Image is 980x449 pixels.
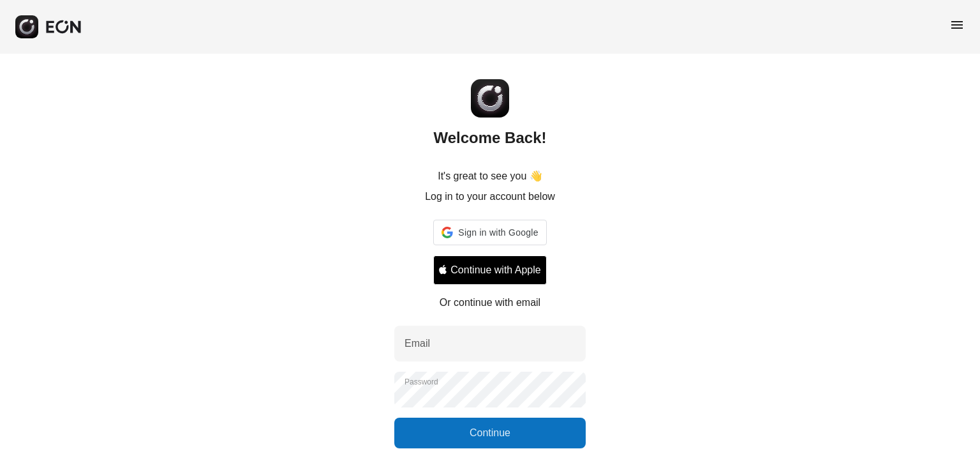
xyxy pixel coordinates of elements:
[425,189,555,204] p: Log in to your account below
[438,169,542,184] p: It's great to see you 👋
[949,17,965,33] span: menu
[433,255,546,285] button: Signin with apple ID
[433,220,546,245] div: Sign in with Google
[394,418,586,448] button: Continue
[405,377,438,387] label: Password
[405,336,430,351] label: Email
[440,295,540,310] p: Or continue with email
[458,225,538,240] span: Sign in with Google
[434,128,547,148] h2: Welcome Back!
